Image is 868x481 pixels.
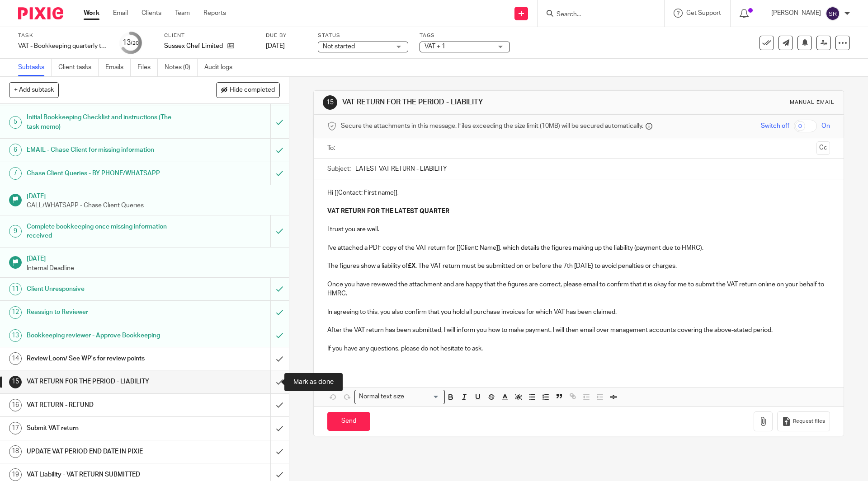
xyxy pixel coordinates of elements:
div: 15 [9,376,22,388]
h1: UPDATE VAT PERIOD END DATE IN PIXIE [27,445,183,458]
h1: VAT RETURN - REFUND [27,398,183,412]
p: I've attached a PDF copy of the VAT return for [[Client: Name]], which details the figures making... [327,243,830,252]
h1: Review Loom/ See WP's for review points [27,352,183,365]
span: Switch off [761,121,789,131]
a: Clients [142,9,161,18]
p: Hi [[Contact: First name]], [327,188,830,197]
h1: [DATE] [27,252,280,263]
span: Request files [793,418,825,425]
button: Cc [816,141,830,155]
img: Pixie [18,7,63,19]
label: Subject: [327,164,351,173]
small: /20 [131,41,139,46]
div: Search for option [354,390,445,404]
input: Search [556,11,637,19]
a: Emails [105,59,131,76]
p: [PERSON_NAME] [771,9,821,18]
button: + Add subtask [9,82,59,98]
p: After the VAT return has been submitted, I will inform you how to make payment. I will then email... [327,326,830,335]
div: 5 [9,116,22,129]
input: Send [327,412,370,431]
div: VAT - Bookkeeping quarterly tasks [18,42,108,51]
strong: VAT RETURN FOR THE LATEST QUARTER [327,208,449,215]
a: Audit logs [204,59,239,76]
a: Reports [203,9,226,18]
label: Task [18,32,108,39]
strong: £X [408,263,415,269]
h1: EMAIL - Chase Client for missing information [27,143,183,157]
span: Secure the attachments in this message. Files exceeding the size limit (10MB) will be secured aut... [341,121,643,131]
a: Client tasks [58,59,99,76]
div: 13 [123,37,139,48]
input: Search for option [407,392,439,402]
label: Status [318,32,408,39]
p: If you have any questions, please do not hesitate to ask. [327,344,830,353]
a: Files [137,59,158,76]
a: Email [113,9,128,18]
p: Once you have reviewed the attachment and are happy that the figures are correct, please email to... [327,280,830,299]
span: Get Support [686,10,721,16]
p: Sussex Chef Limited [164,42,223,51]
h1: [DATE] [27,190,280,201]
h1: VAT RETURN FOR THE PERIOD - LIABILITY [342,98,598,107]
label: Due by [266,32,307,39]
label: Client [164,32,255,39]
p: I trust you are well. [327,225,830,234]
span: Normal text size [357,392,406,402]
a: Team [175,9,190,18]
div: 17 [9,422,22,434]
h1: Client Unresponsive [27,282,183,296]
h1: Submit VAT return [27,421,183,435]
div: 7 [9,167,22,180]
div: 9 [9,225,22,238]
p: In agreeing to this, you also confirm that you hold all purchase invoices for which VAT has been ... [327,308,830,317]
span: Hide completed [230,87,275,94]
h1: Bookkeeping reviewer - Approve Bookkeeping [27,329,183,342]
div: 14 [9,352,22,365]
h1: Reassign to Reviewer [27,305,183,319]
div: 16 [9,399,22,411]
span: [DATE] [266,43,285,49]
p: CALL/WHATSAPP - Chase Client Queries [27,201,280,210]
h1: Chase Client Queries - BY PHONE/WHATSAPP [27,167,183,180]
span: VAT + 1 [425,43,445,50]
div: 19 [9,468,22,481]
h1: Initial Bookkeeping Checklist and instructions (The task memo) [27,111,183,134]
label: Tags [420,32,510,39]
h1: Complete bookkeeping once missing information received [27,220,183,243]
div: Manual email [790,99,835,106]
div: 11 [9,283,22,295]
div: 6 [9,144,22,156]
p: The figures show a liability of . The VAT return must be submitted on or before the 7th [DATE} to... [327,262,830,271]
div: 12 [9,306,22,319]
label: To: [327,144,337,153]
div: 13 [9,329,22,342]
span: Not started [323,43,355,50]
a: Work [84,9,99,18]
h1: VAT RETURN FOR THE PERIOD - LIABILITY [27,375,183,388]
span: On [821,121,830,131]
div: 15 [323,95,337,110]
img: svg%3E [826,6,840,21]
button: Hide completed [216,82,280,98]
a: Notes (0) [165,59,198,76]
button: Request files [777,411,830,432]
div: 18 [9,445,22,458]
p: Internal Deadline [27,264,280,273]
a: Subtasks [18,59,52,76]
